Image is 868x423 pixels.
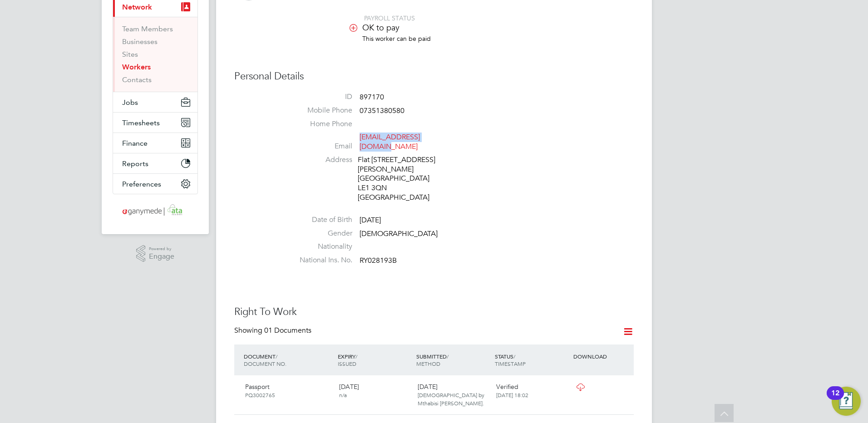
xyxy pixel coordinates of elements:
[360,229,438,238] span: [DEMOGRAPHIC_DATA]
[113,92,197,112] button: Jobs
[289,142,352,151] label: Email
[122,25,173,33] a: Team Members
[122,75,152,84] a: Contacts
[113,113,197,133] button: Timesheets
[335,379,414,403] div: [DATE]
[355,353,357,360] span: /
[335,348,414,372] div: EXPIRY
[289,92,352,102] label: ID
[362,22,399,33] span: OK to pay
[289,106,352,115] label: Mobile Phone
[234,305,634,319] h3: Right To Work
[113,203,198,218] a: Go to home page
[360,216,381,225] span: [DATE]
[113,174,197,194] button: Preferences
[289,155,352,165] label: Address
[234,70,634,83] h3: Personal Details
[245,391,275,398] span: PQ3002765
[122,118,160,127] span: Timesheets
[242,348,335,372] div: DOCUMENT
[289,215,352,225] label: Date of Birth
[414,348,493,372] div: SUBMITTED
[149,245,174,253] span: Powered by
[360,133,420,151] a: [EMAIL_ADDRESS][DOMAIN_NAME]
[122,139,148,148] span: Finance
[447,353,449,360] span: /
[513,353,515,360] span: /
[360,93,384,102] span: 897170
[122,50,138,59] a: Sites
[289,229,352,238] label: Gender
[234,326,313,335] div: Showing
[289,242,352,251] label: Nationality
[362,34,431,43] span: This worker can be paid
[120,203,191,218] img: ganymedesolutions-logo-retina.png
[122,98,138,107] span: Jobs
[358,155,444,202] div: Flat [STREET_ADDRESS][PERSON_NAME] [GEOGRAPHIC_DATA] LE1 3QN [GEOGRAPHIC_DATA]
[122,159,148,168] span: Reports
[360,256,397,265] span: RY028193B
[416,360,440,367] span: METHOD
[149,253,174,261] span: Engage
[244,360,286,367] span: DOCUMENT NO.
[418,391,484,407] span: [DEMOGRAPHIC_DATA] by Mthabisi [PERSON_NAME].
[338,360,356,367] span: ISSUED
[831,393,839,405] div: 12
[113,133,197,153] button: Finance
[122,3,152,11] span: Network
[122,180,161,188] span: Preferences
[113,17,197,92] div: Network
[360,106,404,115] span: 07351380580
[276,353,277,360] span: /
[414,379,493,411] div: [DATE]
[122,37,158,46] a: Businesses
[339,391,347,398] span: n/a
[122,63,151,71] a: Workers
[242,379,335,403] div: Passport
[571,348,634,364] div: DOWNLOAD
[289,119,352,129] label: Home Phone
[495,360,526,367] span: TIMESTAMP
[364,14,415,22] span: PAYROLL STATUS
[496,383,518,391] span: Verified
[832,387,861,416] button: Open Resource Center, 12 new notifications
[136,245,175,262] a: Powered byEngage
[289,256,352,265] label: National Ins. No.
[264,326,311,335] span: 01 Documents
[493,348,571,372] div: STATUS
[496,391,528,398] span: [DATE] 18:02
[113,153,197,173] button: Reports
